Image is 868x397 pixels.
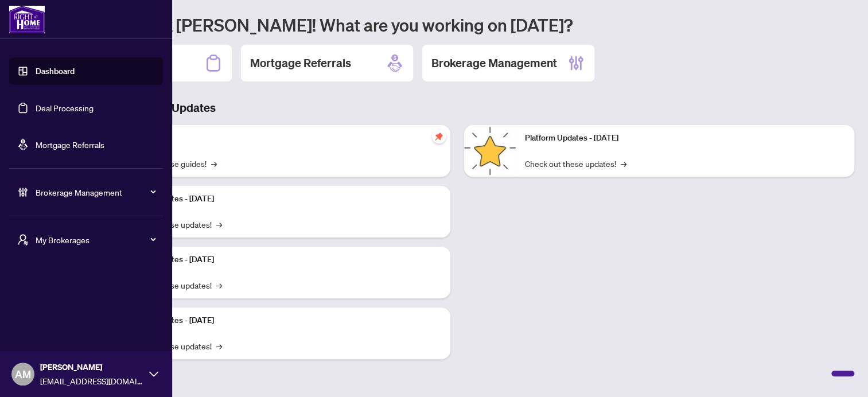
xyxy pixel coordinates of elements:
button: Open asap [822,357,857,391]
span: → [621,157,626,170]
a: Check out these updates!→ [525,157,626,170]
p: Self-Help [120,132,441,145]
span: user-switch [17,234,29,246]
a: Mortgage Referrals [36,139,104,150]
span: AM [15,366,31,382]
h2: Mortgage Referrals [250,55,351,71]
h1: Welcome back [PERSON_NAME]! What are you working on [DATE]? [60,14,854,36]
span: pushpin [432,130,446,143]
h2: Brokerage Management [431,55,557,71]
a: Deal Processing [36,103,94,113]
span: [PERSON_NAME] [40,361,143,373]
img: logo [9,6,45,33]
p: Platform Updates - [DATE] [120,193,441,205]
span: [EMAIL_ADDRESS][DOMAIN_NAME] [40,375,143,387]
span: → [216,218,222,231]
img: Platform Updates - June 23, 2025 [464,125,516,177]
span: → [216,279,222,291]
span: My Brokerages [36,233,155,246]
p: Platform Updates - [DATE] [120,314,441,327]
span: Brokerage Management [36,186,155,198]
a: Dashboard [36,66,75,76]
h3: Brokerage & Industry Updates [60,100,854,116]
p: Platform Updates - [DATE] [525,132,846,145]
span: → [216,340,222,352]
p: Platform Updates - [DATE] [120,254,441,266]
span: → [211,157,217,170]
